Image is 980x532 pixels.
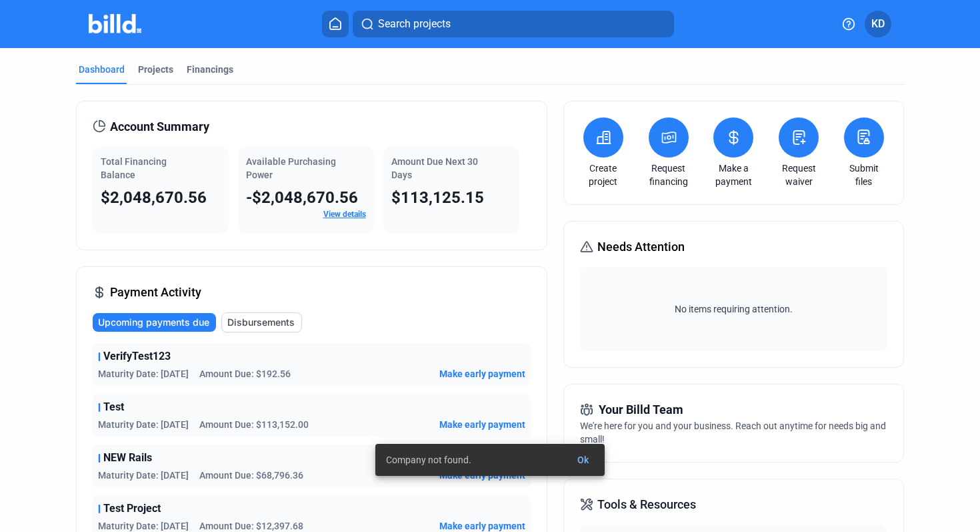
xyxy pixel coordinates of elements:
[246,156,336,180] span: Available Purchasing Power
[221,312,302,332] button: Disbursements
[103,501,161,517] span: Test Project
[93,313,216,332] button: Upcoming payments due
[386,453,471,467] span: Company not found.
[841,162,887,188] a: Submit files
[871,16,885,32] span: KD
[378,16,451,32] span: Search projects
[391,188,484,207] span: $113,125.15
[865,11,891,37] button: KD
[110,117,209,136] span: Account Summary
[103,399,124,415] span: Test
[103,450,152,466] span: NEW Rails
[645,162,692,188] a: Request financing
[246,188,358,207] span: -$2,048,670.56
[391,156,478,180] span: Amount Due Next 30 Days
[597,495,696,514] span: Tools & Resources
[227,316,295,329] span: Disbursements
[101,156,167,180] span: Total Financing Balance
[89,14,141,33] img: Billd Company Logo
[585,302,882,316] span: No items requiring attention.
[187,63,233,76] div: Financings
[353,11,674,37] button: Search projects
[110,283,201,302] span: Payment Activity
[98,469,189,482] span: Maturity Date: [DATE]
[710,162,757,188] a: Make a payment
[775,162,822,188] a: Request waiver
[98,316,209,329] span: Upcoming payments due
[577,455,589,465] span: Ok
[599,401,683,419] span: Your Billd Team
[580,162,627,188] a: Create project
[439,367,525,380] button: Make early payment
[199,367,291,380] span: Amount Due: $192.56
[597,238,685,256] span: Needs Attention
[439,418,525,431] button: Make early payment
[101,188,207,207] span: $2,048,670.56
[138,63,173,76] div: Projects
[323,210,366,219] a: View details
[199,418,309,431] span: Amount Due: $113,152.00
[103,348,171,364] span: VerifyTest123
[580,421,886,445] span: We're here for you and your business. Reach out anytime for needs big and small!
[199,469,303,482] span: Amount Due: $68,796.36
[98,367,189,380] span: Maturity Date: [DATE]
[98,418,189,431] span: Maturity Date: [DATE]
[79,63,125,76] div: Dashboard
